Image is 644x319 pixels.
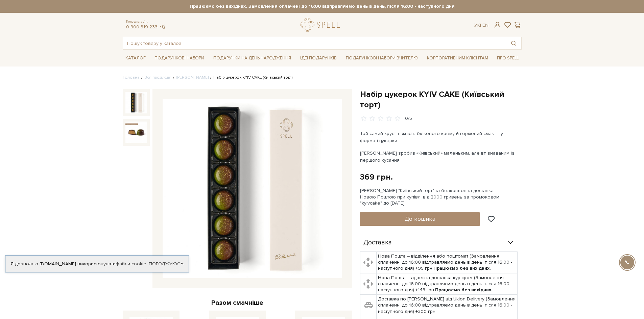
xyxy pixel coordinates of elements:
[123,3,522,9] strong: Працюємо без вихідних. Замовлення оплачені до 16:00 відправляємо день в день, після 16:00 - насту...
[435,287,493,293] b: Працюємо без вихідних.
[126,24,158,30] a: 0 800 319 233
[433,265,491,271] b: Працюємо без вихідних.
[209,75,292,81] li: Набір цукерок KYIV CAKE (Київський торт)
[363,240,392,246] span: Доставка
[360,89,522,110] h1: Набір цукерок KYIV CAKE (Київський торт)
[360,212,480,226] button: До кошика
[125,122,147,143] img: Набір цукерок KYIV CAKE (Київський торт)
[360,130,519,144] p: Той самий хруст, ніжність білкового крему й горіховий смак — у форматі цукерки.
[405,215,435,222] span: До кошика
[480,22,481,28] span: |
[377,273,518,295] td: Нова Пошта – адресна доставка кур'єром (Замовлення сплаченні до 16:00 відправляємо день в день, п...
[123,298,352,307] div: Разом смачніше
[116,261,146,267] a: файли cookie
[126,20,166,24] span: Консультація:
[405,115,412,122] div: 0/5
[176,75,209,80] a: [PERSON_NAME]
[343,52,421,64] a: Подарункові набори Вчителю
[152,53,207,63] a: Подарункові набори
[360,188,522,206] div: [PERSON_NAME] "Київський торт" та безкоштовна доставка Новою Поштою при купівлі від 2000 гривень ...
[297,53,339,63] a: Ідеї подарунків
[211,53,294,63] a: Подарунки на День народження
[474,22,488,28] div: Ук
[5,261,189,267] div: Я дозволяю [DOMAIN_NAME] використовувати
[494,53,521,63] a: Про Spell
[506,37,521,49] button: Пошук товару у каталозі
[123,37,506,49] input: Пошук товару у каталозі
[482,22,488,28] a: En
[377,295,518,316] td: Доставка по [PERSON_NAME] від Uklon Delivery (Замовлення сплаченні до 16:00 відправляємо день в д...
[144,75,171,80] a: Вся продукція
[360,150,519,164] p: [PERSON_NAME] зробив «Київський» маленьким, але впізнаваним із першого кусання.
[149,261,183,267] a: Погоджуюсь
[123,53,148,63] a: Каталог
[163,99,342,278] img: Набір цукерок KYIV CAKE (Київський торт)
[123,75,140,80] a: Головна
[301,18,343,32] a: logo
[125,92,147,113] img: Набір цукерок KYIV CAKE (Київський торт)
[159,24,166,30] a: telegram
[360,172,393,182] div: 369 грн.
[424,53,491,63] a: Корпоративним клієнтам
[377,252,518,273] td: Нова Пошта – відділення або поштомат (Замовлення сплаченні до 16:00 відправляємо день в день, піс...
